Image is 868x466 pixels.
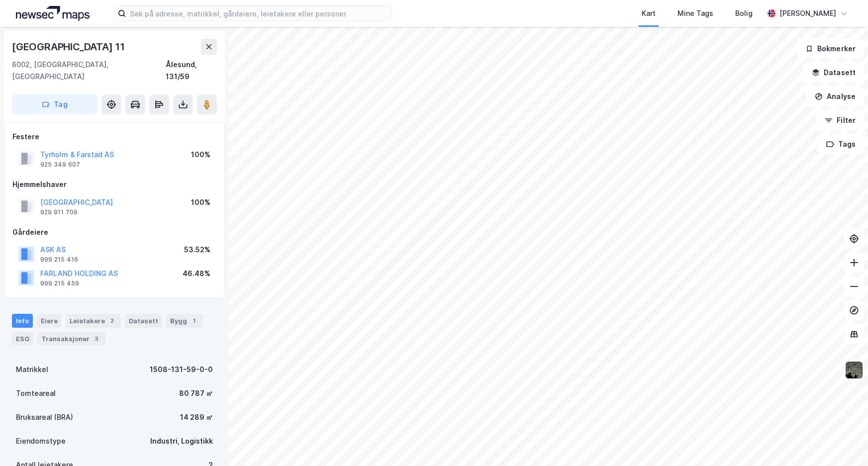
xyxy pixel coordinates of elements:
[845,361,864,379] img: 9k=
[92,334,101,344] div: 3
[166,59,217,83] div: Ålesund, 131/59
[16,364,48,375] div: Matrikkel
[16,411,73,423] div: Bruksareal (BRA)
[191,149,210,161] div: 100%
[126,6,391,21] input: Søk på adresse, matrikkel, gårdeiere, leietakere eller personer
[803,63,864,83] button: Datasett
[806,87,864,106] button: Analyse
[40,280,79,287] div: 999 215 459
[818,418,868,466] div: Kontrollprogram for chat
[40,161,80,169] div: 925 349 607
[779,7,836,19] div: [PERSON_NAME]
[40,208,78,216] div: 929 911 709
[735,7,753,19] div: Bolig
[184,244,210,256] div: 53.52%
[16,387,56,399] div: Tomteareal
[816,110,864,130] button: Filter
[12,314,33,328] div: Info
[166,314,203,328] div: Bygg
[16,435,66,447] div: Eiendomstype
[37,332,105,346] div: Transaksjoner
[37,314,62,328] div: Eiere
[189,316,199,326] div: 1
[16,6,90,21] img: logo.a4113a55bc3d86da70a041830d287a7e.svg
[180,411,213,423] div: 14 289 ㎡
[40,256,78,264] div: 999 215 416
[150,435,213,447] div: Industri, Logistikk
[12,226,216,238] div: Gårdeiere
[12,59,166,83] div: 6002, [GEOGRAPHIC_DATA], [GEOGRAPHIC_DATA]
[12,332,33,346] div: ESG
[797,39,864,59] button: Bokmerker
[125,314,162,328] div: Datasett
[107,316,117,326] div: 2
[12,179,216,190] div: Hjemmelshaver
[183,268,210,280] div: 46.48%
[191,196,210,208] div: 100%
[12,94,97,114] button: Tag
[12,131,216,143] div: Festere
[66,314,121,328] div: Leietakere
[818,134,864,154] button: Tags
[677,7,713,19] div: Mine Tags
[642,7,656,19] div: Kart
[818,418,868,466] iframe: Chat Widget
[150,364,213,375] div: 1508-131-59-0-0
[179,387,213,399] div: 80 787 ㎡
[12,39,127,55] div: [GEOGRAPHIC_DATA] 11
